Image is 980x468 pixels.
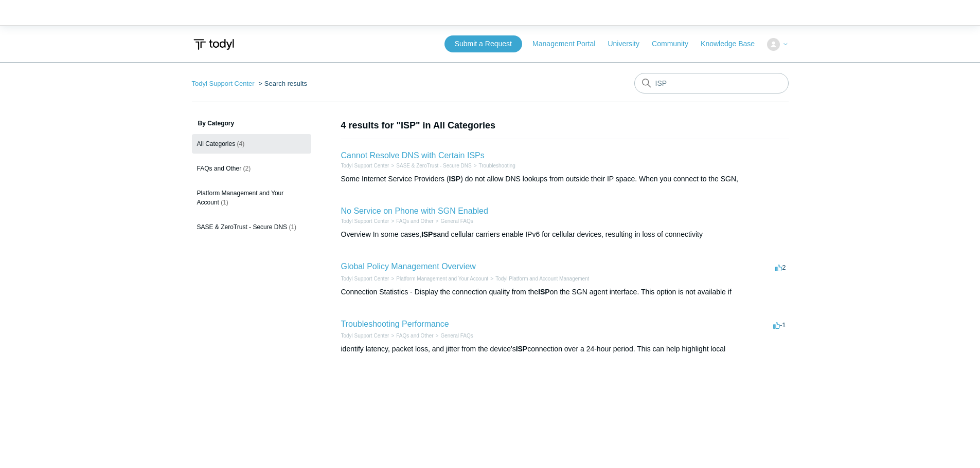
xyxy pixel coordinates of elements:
[434,332,473,340] li: General FAQs
[449,175,461,183] em: ISP
[341,217,389,225] li: Todyl Support Center
[341,151,485,160] a: Cannot Resolve DNS with Certain ISPs
[516,345,528,353] em: ISP
[192,119,311,128] h3: By Category
[472,162,515,170] li: Troubleshooting
[341,262,476,271] a: Global Policy Management Overview
[389,217,433,225] li: FAQs and Other
[396,218,433,224] a: FAQs and Other
[341,207,488,215] a: No Service on Phone with SGN Enabled
[341,275,389,283] li: Todyl Support Center
[341,332,389,340] li: Todyl Support Center
[396,276,488,282] a: Platform Management and Your Account
[243,165,251,172] span: (2)
[192,134,311,154] a: All Categories (4)
[341,174,789,184] div: Some Internet Service Providers ( ) do not allow DNS lookups from outside their IP space. When yo...
[256,80,307,87] li: Search results
[341,163,389,169] a: Todyl Support Center
[701,39,765,49] a: Knowledge Base
[652,39,699,49] a: Community
[221,199,228,206] span: (1)
[197,223,288,231] span: SASE & ZeroTrust - Secure DNS
[341,320,449,328] a: Troubleshooting Performance
[488,275,589,283] li: Todyl Platform and Account Management
[444,35,522,52] a: Submit a Request
[192,159,311,178] a: FAQs and Other (2)
[341,218,389,224] a: Todyl Support Center
[197,140,236,147] span: All Categories
[634,73,789,93] input: Search
[389,162,471,170] li: SASE & ZeroTrust - Secure DNS
[396,333,433,339] a: FAQs and Other
[421,230,437,238] em: ISPs
[538,288,550,296] em: ISP
[608,39,649,49] a: University
[775,264,786,271] span: 2
[341,119,789,133] h1: 4 results for "ISP" in All Categories
[341,229,789,240] div: Overview In some cases, and cellular carriers enable IPv6 for cellular devices, resulting in loss...
[341,333,389,339] a: Todyl Support Center
[192,35,236,54] img: Todyl Support Center Help Center home page
[197,190,284,206] span: Platform Management and Your Account
[341,276,389,282] a: Todyl Support Center
[341,287,789,297] div: Connection Statistics - Display the connection quality from the on the SGN agent interface. This ...
[440,333,473,339] a: General FAQs
[192,80,255,87] a: Todyl Support Center
[341,162,389,170] li: Todyl Support Center
[773,321,786,329] span: -1
[396,163,471,169] a: SASE & ZeroTrust - Secure DNS
[237,140,245,147] span: (4)
[389,332,433,340] li: FAQs and Other
[197,165,242,172] span: FAQs and Other
[192,80,257,87] li: Todyl Support Center
[389,275,488,283] li: Platform Management and Your Account
[289,223,296,231] span: (1)
[192,183,311,212] a: Platform Management and Your Account (1)
[440,218,473,224] a: General FAQs
[192,217,311,237] a: SASE & ZeroTrust - Secure DNS (1)
[341,344,789,354] div: identify latency, packet loss, and jitter from the device's connection over a 24-hour period. Thi...
[495,276,589,282] a: Todyl Platform and Account Management
[478,163,515,169] a: Troubleshooting
[434,217,473,225] li: General FAQs
[532,39,605,49] a: Management Portal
